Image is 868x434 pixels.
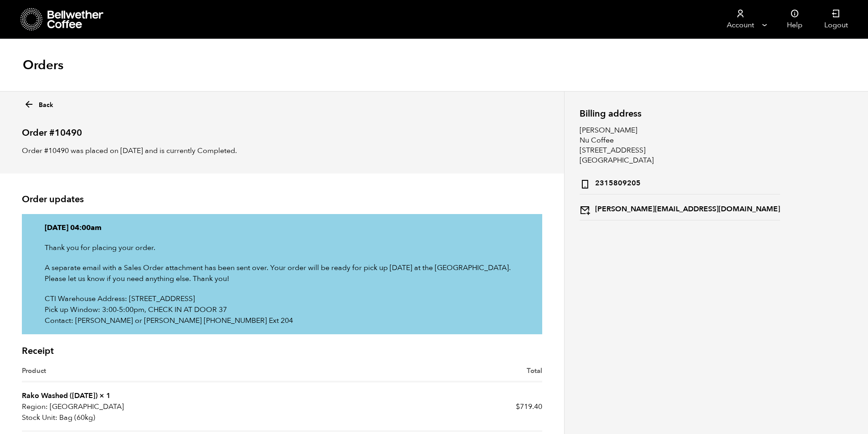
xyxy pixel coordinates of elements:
[22,401,48,412] strong: Region:
[99,391,111,401] strong: × 1
[516,402,520,412] span: $
[45,262,519,284] p: A separate email with a Sales Order attachment has been sent over. Your order will be ready for p...
[22,346,542,357] h2: Receipt
[580,202,780,215] strong: [PERSON_NAME][EMAIL_ADDRESS][DOMAIN_NAME]
[22,412,57,423] strong: Stock Unit:
[45,242,519,253] p: Thank you for placing your order.
[282,366,542,383] th: Total
[23,57,63,73] h1: Orders
[22,412,282,423] p: Bag (60kg)
[22,145,542,156] p: Order #10490 was placed on [DATE] and is currently Completed.
[45,222,519,233] p: [DATE] 04:00am
[24,97,53,110] a: Back
[516,402,542,412] bdi: 719.40
[22,401,282,412] p: [GEOGRAPHIC_DATA]
[22,120,542,138] h2: Order #10490
[22,391,98,401] a: Rako Washed ([DATE])
[22,366,282,383] th: Product
[580,176,641,189] strong: 2315809205
[580,108,780,119] h2: Billing address
[45,293,519,326] p: CTI Warehouse Address: [STREET_ADDRESS] Pick up Window: 3:00-5:00pm, CHECK IN AT DOOR 37 Contact:...
[22,194,542,205] h2: Order updates
[580,125,780,220] address: [PERSON_NAME] Nu Coffee [STREET_ADDRESS] [GEOGRAPHIC_DATA]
